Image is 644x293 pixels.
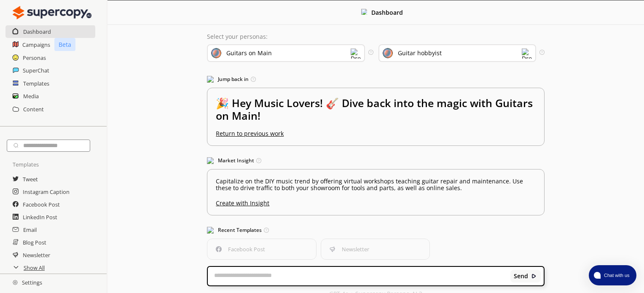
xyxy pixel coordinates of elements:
[23,64,49,77] a: SuperChat
[23,198,60,211] a: Facebook Post
[216,246,222,252] img: Facebook Post
[23,90,39,102] a: Media
[383,48,393,58] img: Audience Icon
[256,158,261,163] img: Tooltip Icon
[216,97,535,130] h2: 🎉 Hey Music Lovers! 🎸 Dive back into the magic with Guitars on Main!
[251,77,256,82] img: Tooltip Icon
[54,38,75,51] p: Beta
[207,76,214,83] img: Jump Back In
[226,50,272,56] div: Guitars on Main
[23,211,57,223] a: LinkedIn Post
[216,129,284,137] u: Return to previous work
[398,50,442,56] div: Guitar hobbyist
[216,178,535,191] p: Capitalize on the DIY music trend by offering virtual workshops teaching guitar repair and mainte...
[351,48,361,59] img: Dropdown Icon
[23,25,51,38] a: Dashboard
[207,73,544,86] h3: Jump back in
[23,223,37,236] a: Email
[522,48,532,59] img: Dropdown Icon
[601,272,631,279] span: Chat with us
[371,8,403,16] b: Dashboard
[361,9,367,15] img: Close
[23,51,46,64] a: Personas
[13,280,18,285] img: Close
[23,103,44,116] a: Content
[23,236,46,249] a: Blog Post
[207,227,214,234] img: Popular Templates
[539,50,544,54] img: Tooltip Icon
[23,77,49,90] a: Templates
[207,239,316,260] button: Facebook PostFacebook Post
[211,48,221,58] img: Brand Icon
[321,239,430,260] button: NewsletterNewsletter
[216,196,535,207] u: Create with Insight
[207,224,544,237] h3: Recent Templates
[13,4,91,21] img: Close
[207,157,214,164] img: Market Insight
[514,273,528,280] b: Send
[207,154,544,167] h3: Market Insight
[23,173,38,185] a: Tweet
[264,228,269,233] img: Tooltip Icon
[330,246,335,252] img: Newsletter
[24,261,45,274] a: Show All
[22,38,50,51] a: Campaigns
[589,265,636,285] button: atlas-launcher
[368,50,373,54] img: Tooltip Icon
[23,249,50,261] a: Newsletter
[207,33,544,40] p: Select your personas:
[531,273,537,279] img: Close
[23,185,70,198] a: Instagram Caption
